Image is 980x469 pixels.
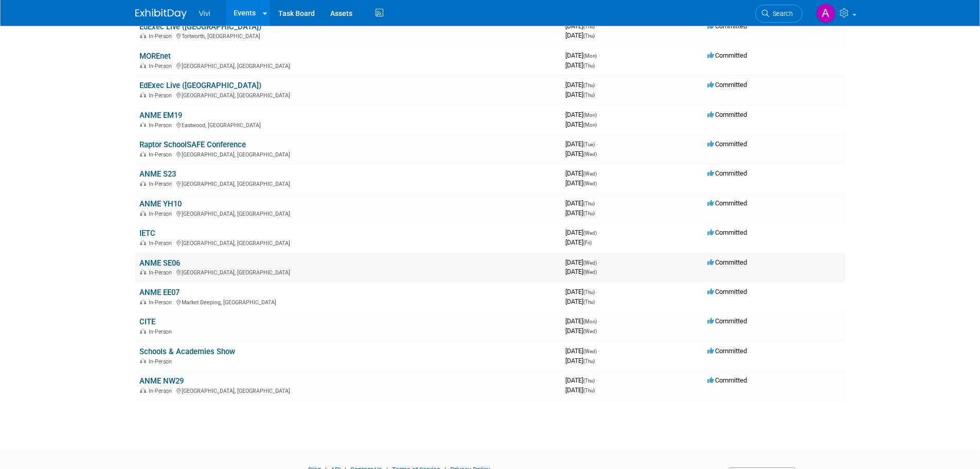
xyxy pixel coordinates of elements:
span: - [598,51,600,59]
span: Committed [707,347,747,355]
span: [DATE] [565,31,595,39]
span: [DATE] [565,347,600,355]
div: Eastwood, [GEOGRAPHIC_DATA] [139,120,557,129]
div: [GEOGRAPHIC_DATA], [GEOGRAPHIC_DATA] [139,61,557,70]
img: In-Person Event [140,33,146,38]
span: [DATE] [565,229,600,236]
span: [DATE] [565,288,598,296]
span: [DATE] [565,357,595,364]
span: [DATE] [565,298,595,305]
span: [DATE] [565,91,595,98]
a: ANME NW29 [139,376,184,386]
img: In-Person Event [140,92,146,97]
img: Amy Barker [816,4,835,23]
span: Committed [707,199,747,207]
span: (Wed) [583,151,597,157]
span: Committed [707,317,747,325]
div: [GEOGRAPHIC_DATA], [GEOGRAPHIC_DATA] [139,268,557,276]
span: (Wed) [583,230,597,236]
span: Committed [707,258,747,266]
span: Committed [707,51,747,59]
span: In-Person [149,63,175,70]
span: [DATE] [565,386,595,394]
span: [DATE] [565,22,598,30]
a: Search [755,5,803,23]
span: - [598,317,600,325]
div: [GEOGRAPHIC_DATA], [GEOGRAPHIC_DATA] [139,386,557,394]
span: [DATE] [565,61,595,69]
img: In-Person Event [140,211,146,216]
span: (Thu) [583,289,595,295]
img: In-Person Event [140,181,146,186]
span: (Thu) [583,299,595,305]
span: [DATE] [565,199,598,207]
img: In-Person Event [140,358,146,363]
span: [DATE] [565,140,598,148]
span: [DATE] [565,238,592,246]
span: - [596,288,598,296]
span: [DATE] [565,209,595,217]
div: Tortworth, [GEOGRAPHIC_DATA] [139,31,557,40]
span: Committed [707,229,747,236]
div: Market Deeping, [GEOGRAPHIC_DATA] [139,298,557,306]
span: (Wed) [583,171,597,177]
a: ANME S23 [139,169,176,179]
a: Raptor SchoolSAFE Conference [139,140,246,149]
span: (Thu) [583,211,595,216]
span: - [598,169,600,177]
span: In-Person [149,358,175,365]
span: [DATE] [565,51,600,59]
span: - [598,229,600,236]
span: (Thu) [583,82,595,88]
span: [DATE] [565,376,598,384]
span: In-Person [149,211,175,217]
img: In-Person Event [140,388,146,393]
span: [DATE] [565,169,600,177]
span: [DATE] [565,258,600,266]
span: (Mon) [583,122,597,128]
span: (Mon) [583,112,597,118]
a: IETC [139,229,155,238]
span: - [596,140,598,148]
span: In-Person [149,92,175,99]
span: In-Person [149,388,175,394]
span: In-Person [149,33,175,40]
span: [DATE] [565,317,600,325]
span: [DATE] [565,81,598,89]
span: (Mon) [583,53,597,59]
span: (Thu) [583,358,595,364]
span: (Fri) [583,240,592,246]
span: In-Person [149,122,175,129]
span: - [596,376,598,384]
div: [GEOGRAPHIC_DATA], [GEOGRAPHIC_DATA] [139,209,557,217]
span: (Wed) [583,349,597,354]
img: In-Person Event [140,240,146,245]
img: In-Person Event [140,299,146,304]
a: ANME YH10 [139,199,182,209]
a: MOREnet [139,51,171,61]
span: (Tue) [583,142,595,147]
span: (Thu) [583,92,595,98]
a: CITE [139,317,155,326]
span: Committed [707,376,747,384]
span: - [598,347,600,355]
img: In-Person Event [140,151,146,157]
span: (Thu) [583,201,595,206]
span: (Wed) [583,269,597,275]
span: In-Person [149,240,175,247]
span: In-Person [149,328,175,335]
span: - [596,81,598,89]
span: (Thu) [583,378,595,384]
img: In-Person Event [140,269,146,274]
span: - [596,199,598,207]
span: - [596,22,598,30]
span: [DATE] [565,179,597,187]
img: In-Person Event [140,328,146,334]
span: Committed [707,140,747,148]
img: In-Person Event [140,122,146,127]
span: - [598,111,600,118]
div: [GEOGRAPHIC_DATA], [GEOGRAPHIC_DATA] [139,91,557,99]
span: [DATE] [565,268,597,275]
div: [GEOGRAPHIC_DATA], [GEOGRAPHIC_DATA] [139,150,557,158]
span: (Wed) [583,328,597,334]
